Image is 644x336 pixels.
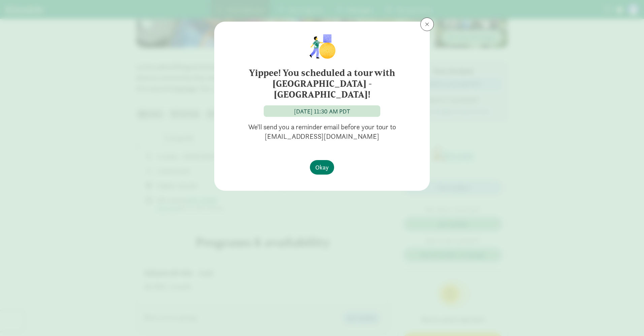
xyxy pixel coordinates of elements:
span: Okay [315,163,329,172]
img: illustration-child1.png [305,32,339,59]
h6: Yippee! You scheduled a tour with [GEOGRAPHIC_DATA] - [GEOGRAPHIC_DATA]! [228,68,416,100]
div: [DATE] 11:30 AM PDT [294,107,350,116]
button: Okay [310,160,334,175]
p: We'll send you a reminder email before your tour to [EMAIL_ADDRESS][DOMAIN_NAME] [225,122,419,141]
